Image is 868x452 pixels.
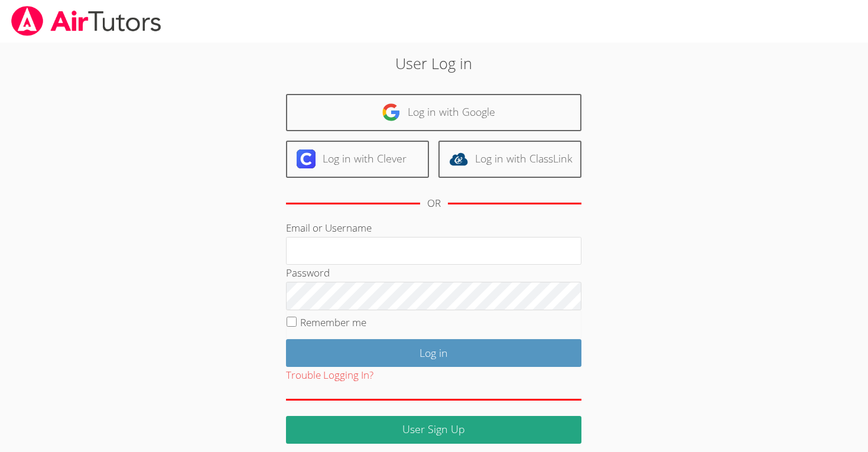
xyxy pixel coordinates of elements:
input: Log in [286,339,581,367]
h2: User Log in [200,52,668,74]
label: Password [286,266,330,279]
img: airtutors_banner-c4298cdbf04f3fff15de1276eac7730deb9818008684d7c2e4769d2f7ddbe033.png [10,6,162,36]
button: Trouble Logging In? [286,367,373,384]
label: Remember me [300,316,366,329]
img: classlink-logo-d6bb404cc1216ec64c9a2012d9dc4662098be43eaf13dc465df04b49fa7ab582.svg [449,149,468,168]
div: OR [427,195,441,212]
a: User Sign Up [286,416,581,444]
img: clever-logo-6eab21bc6e7a338710f1a6ff85c0baf02591cd810cc4098c63d3a4b26e2feb20.svg [297,149,316,168]
img: google-logo-50288ca7cdecda66e5e0955fdab243c47b7ad437acaf1139b6f446037453330a.svg [382,103,401,122]
a: Log in with Clever [286,141,429,178]
label: Email or Username [286,221,372,235]
a: Log in with Google [286,94,581,131]
a: Log in with ClassLink [438,141,581,178]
